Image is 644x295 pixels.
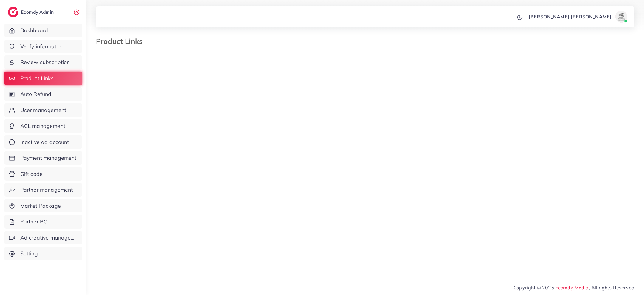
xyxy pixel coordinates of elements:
a: User management [4,103,82,117]
a: Dashboard [4,24,82,37]
a: Product Links [4,72,82,85]
a: [PERSON_NAME] [PERSON_NAME]avatar [525,11,630,23]
a: Partner management [4,183,82,197]
a: Ad creative management [4,231,82,245]
a: ACL management [4,119,82,133]
span: Payment management [20,154,77,162]
span: Setting [20,250,38,257]
a: Partner BC [4,215,82,229]
span: ACL management [20,122,65,130]
span: Partner management [20,186,73,194]
a: Market Package [4,199,82,213]
span: Market Package [20,202,61,210]
span: Partner BC [20,218,47,226]
span: Auto Refund [20,90,52,98]
img: avatar [615,11,627,23]
a: Inactive ad account [4,135,82,149]
a: Auto Refund [4,87,82,101]
img: logo [8,7,18,17]
span: Review subscription [20,58,70,66]
a: Payment management [4,151,82,165]
span: Verify information [20,43,64,50]
span: User management [20,106,66,114]
a: Gift code [4,167,82,181]
h2: Ecomdy Admin [21,9,55,15]
span: Ad creative management [20,234,78,242]
a: logoEcomdy Admin [8,7,55,17]
a: Review subscription [4,55,82,69]
a: Verify information [4,40,82,53]
a: Setting [4,247,82,260]
span: Gift code [20,170,43,178]
span: Dashboard [20,27,48,34]
span: Product Links [20,74,54,82]
p: [PERSON_NAME] [PERSON_NAME] [529,13,612,20]
span: Inactive ad account [20,138,69,146]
